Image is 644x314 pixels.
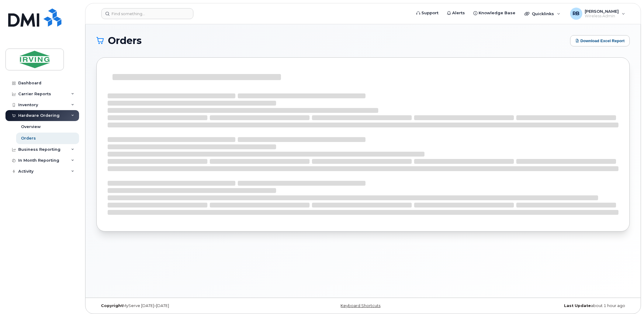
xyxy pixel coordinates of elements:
span: Orders [108,36,142,45]
button: Download Excel Report [570,35,630,46]
a: Keyboard Shortcuts [341,303,380,308]
div: MyServe [DATE]–[DATE] [96,303,274,308]
strong: Copyright [101,303,123,308]
strong: Last Update [564,303,591,308]
div: about 1 hour ago [452,303,630,308]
